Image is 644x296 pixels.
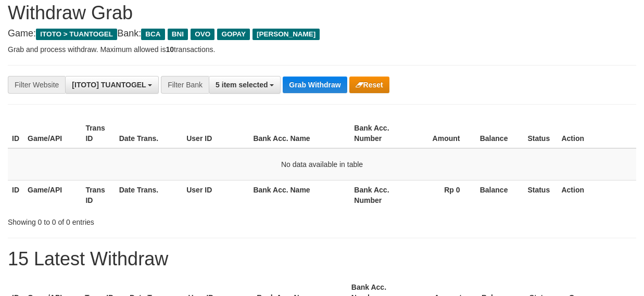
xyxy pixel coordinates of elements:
[141,29,165,40] span: BCA
[475,180,523,210] th: Balance
[252,29,320,40] span: [PERSON_NAME]
[81,119,115,148] th: Trans ID
[249,180,350,210] th: Bank Acc. Name
[182,119,249,148] th: User ID
[557,119,636,148] th: Action
[36,29,117,40] span: ITOTO > TUANTOGEL
[523,180,557,210] th: Status
[166,45,174,54] strong: 10
[23,119,81,148] th: Game/API
[115,180,183,210] th: Date Trans.
[283,76,347,93] button: Grab Withdraw
[209,76,281,94] button: 5 item selected
[350,180,407,210] th: Bank Acc. Number
[8,148,636,181] td: No data available in table
[475,119,523,148] th: Balance
[8,29,636,39] h4: Game: Bank:
[249,119,350,148] th: Bank Acc. Name
[8,180,23,210] th: ID
[217,29,250,40] span: GOPAY
[168,29,188,40] span: BNI
[182,180,249,210] th: User ID
[8,76,65,94] div: Filter Website
[115,119,183,148] th: Date Trans.
[216,81,268,89] span: 5 item selected
[161,76,209,94] div: Filter Bank
[23,180,81,210] th: Game/API
[350,119,407,148] th: Bank Acc. Number
[8,213,260,227] div: Showing 0 to 0 of 0 entries
[65,76,159,94] button: [ITOTO] TUANTOGEL
[407,180,476,210] th: Rp 0
[8,3,636,23] h1: Withdraw Grab
[349,76,389,93] button: Reset
[557,180,636,210] th: Action
[191,29,214,40] span: OVO
[407,119,476,148] th: Amount
[72,81,146,89] span: [ITOTO] TUANTOGEL
[8,44,636,55] p: Grab and process withdraw. Maximum allowed is transactions.
[8,249,636,269] h1: 15 Latest Withdraw
[81,180,115,210] th: Trans ID
[523,119,557,148] th: Status
[8,119,23,148] th: ID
